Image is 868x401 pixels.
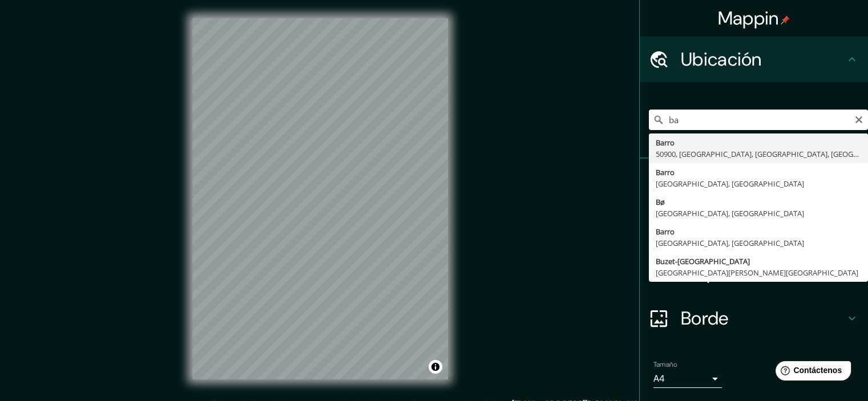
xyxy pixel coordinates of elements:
[656,256,750,266] font: Buzet-[GEOGRAPHIC_DATA]
[653,372,665,384] font: A4
[781,15,790,25] img: pin-icon.png
[656,226,675,237] font: Barro
[681,306,729,330] font: Borde
[653,360,677,369] font: Tamaño
[653,370,722,388] div: A4
[656,238,804,248] font: [GEOGRAPHIC_DATA], [GEOGRAPHIC_DATA]
[640,37,868,82] div: Ubicación
[640,204,868,250] div: Estilo
[192,18,448,379] canvas: Mapa
[656,167,675,177] font: Barro
[854,114,863,124] button: Claro
[640,250,868,295] div: Disposición
[656,268,858,278] font: [GEOGRAPHIC_DATA][PERSON_NAME][GEOGRAPHIC_DATA]
[656,197,665,207] font: Bø
[429,360,442,374] button: Activar o desactivar atribución
[766,357,855,388] iframe: Lanzador de widgets de ayuda
[656,137,675,148] font: Barro
[640,295,868,341] div: Borde
[640,159,868,204] div: Patas
[681,47,762,71] font: Ubicación
[649,110,868,130] input: Elige tu ciudad o zona
[656,208,804,218] font: [GEOGRAPHIC_DATA], [GEOGRAPHIC_DATA]
[718,6,779,30] font: Mappin
[656,179,804,189] font: [GEOGRAPHIC_DATA], [GEOGRAPHIC_DATA]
